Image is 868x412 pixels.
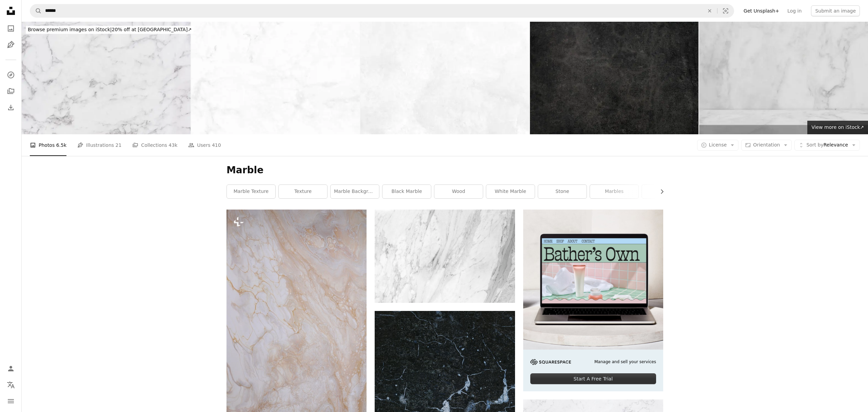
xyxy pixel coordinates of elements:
[741,140,792,151] button: Orientation
[375,210,515,303] img: a close up of a white marble wall
[116,141,122,149] span: 21
[642,185,690,198] a: granite
[699,22,868,134] img: Studio background,Marble texture surface wall with sunlight on glossy floor,Backdrop Grey nature ...
[807,121,868,134] a: View more on iStock↗
[783,5,806,16] a: Log in
[191,22,360,134] img: White grey marble seamless glitter texture background, counter top view of tile stone floor in na...
[4,394,18,408] button: Menu
[702,4,717,17] button: Clear
[331,185,379,198] a: marble background
[4,22,18,35] a: Photos
[226,311,367,317] a: a white and gold marble counter top
[530,373,656,384] div: Start A Free Trial
[227,185,275,198] a: marble texture
[4,101,18,114] a: Download History
[4,38,18,52] a: Illustrations
[382,185,431,198] a: black marble
[132,134,177,156] a: Collections 43k
[811,5,860,16] button: Submit an image
[77,134,121,156] a: Illustrations 21
[4,378,18,392] button: Language
[279,185,327,198] a: texture
[523,210,663,350] img: file-1707883121023-8e3502977149image
[486,185,535,198] a: white marble
[4,84,18,98] a: Collections
[811,124,864,130] span: View more on iStock ↗
[806,142,848,149] span: Relevance
[794,140,860,151] button: Sort byRelevance
[28,27,112,32] span: Browse premium images on iStock |
[806,142,823,148] span: Sort by
[30,4,42,17] button: Search Unsplash
[188,134,221,156] a: Users 410
[169,141,177,149] span: 43k
[717,4,734,17] button: Visual search
[538,185,587,198] a: stone
[590,185,638,198] a: marbles
[22,22,191,134] img: White marble with black patterns
[4,362,18,375] a: Log in / Sign up
[22,22,198,38] a: Browse premium images on iStock|20% off at [GEOGRAPHIC_DATA]↗
[523,210,663,391] a: Manage and sell your servicesStart A Free Trial
[656,185,663,198] button: scroll list to the right
[4,68,18,82] a: Explore
[28,27,192,32] span: 20% off at [GEOGRAPHIC_DATA] ↗
[739,5,783,16] a: Get Unsplash+
[30,4,734,18] form: Find visuals sitewide
[697,140,739,151] button: License
[530,359,571,365] img: file-1705255347840-230a6ab5bca9image
[530,22,699,134] img: Black abstract background with marble texture
[360,22,529,134] img: Marble Abstract Christmas White Gray Grunge Texture Wave Pattern Snow Ice Floe Hill Silver Winter...
[753,142,780,148] span: Orientation
[594,359,656,365] span: Manage and sell your services
[226,164,663,176] h1: Marble
[709,142,727,148] span: License
[375,253,515,259] a: a close up of a white marble wall
[212,141,221,149] span: 410
[434,185,483,198] a: wood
